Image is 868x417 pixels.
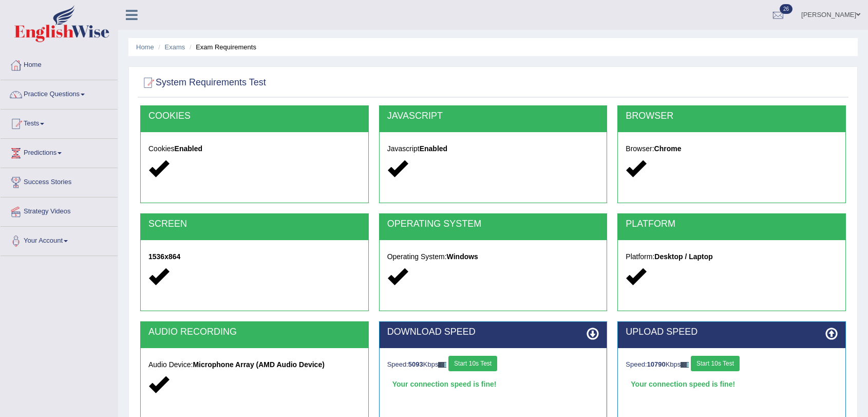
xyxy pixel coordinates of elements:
a: Home [1,51,118,77]
strong: 5093 [408,360,423,368]
a: Strategy Videos [1,197,118,223]
div: Speed: Kbps [626,356,838,374]
img: ajax-loader-fb-connection.gif [681,362,689,368]
a: Practice Questions [1,80,118,106]
div: Speed: Kbps [387,356,599,374]
div: Your connection speed is fine! [387,376,599,392]
h5: Platform: [626,253,838,261]
img: ajax-loader-fb-connection.gif [438,362,446,368]
h2: SCREEN [148,219,361,229]
a: Your Account [1,227,118,252]
h2: COOKIES [148,111,361,121]
h5: Browser: [626,145,838,153]
span: 26 [780,4,792,14]
strong: Enabled [175,144,202,153]
h2: OPERATING SYSTEM [387,219,599,229]
h5: Cookies [148,145,361,153]
strong: Desktop / Laptop [654,252,713,261]
a: Exams [165,43,185,51]
a: Home [136,43,154,51]
strong: 10790 [647,360,666,368]
div: Your connection speed is fine! [626,376,838,392]
strong: Enabled [420,144,447,153]
h2: PLATFORM [626,219,838,229]
li: Exam Requirements [187,42,256,52]
a: Success Stories [1,168,118,194]
h2: System Requirements Test [140,75,266,90]
button: Start 10s Test [691,356,740,371]
h5: Javascript [387,145,599,153]
button: Start 10s Test [448,356,497,371]
strong: Windows [447,252,478,261]
h2: JAVASCRIPT [387,111,599,121]
strong: Microphone Array (AMD Audio Device) [193,360,324,369]
a: Predictions [1,139,118,165]
h5: Audio Device: [148,361,361,369]
h2: UPLOAD SPEED [626,327,838,337]
h2: BROWSER [626,111,838,121]
h2: AUDIO RECORDING [148,327,361,337]
a: Tests [1,110,118,135]
strong: Chrome [654,144,682,153]
strong: 1536x864 [148,252,180,261]
h5: Operating System: [387,253,599,261]
h2: DOWNLOAD SPEED [387,327,599,337]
